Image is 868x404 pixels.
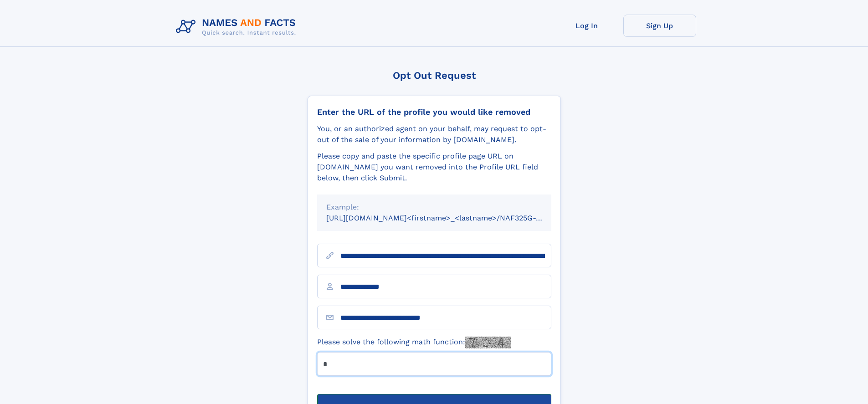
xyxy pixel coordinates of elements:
[326,202,542,213] div: Example:
[550,15,623,37] a: Log In
[326,214,569,222] small: [URL][DOMAIN_NAME]<firstname>_<lastname>/NAF325G-xxxxxxxx
[317,107,551,117] div: Enter the URL of the profile you would like removed
[317,123,551,145] div: You, or an authorized agent on your behalf, may request to opt-out of the sale of your informatio...
[623,15,696,37] a: Sign Up
[308,70,561,81] div: Opt Out Request
[172,15,303,39] img: Logo Names and Facts
[317,151,551,184] div: Please copy and paste the specific profile page URL on [DOMAIN_NAME] you want removed into the Pr...
[317,337,511,348] label: Please solve the following math function:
